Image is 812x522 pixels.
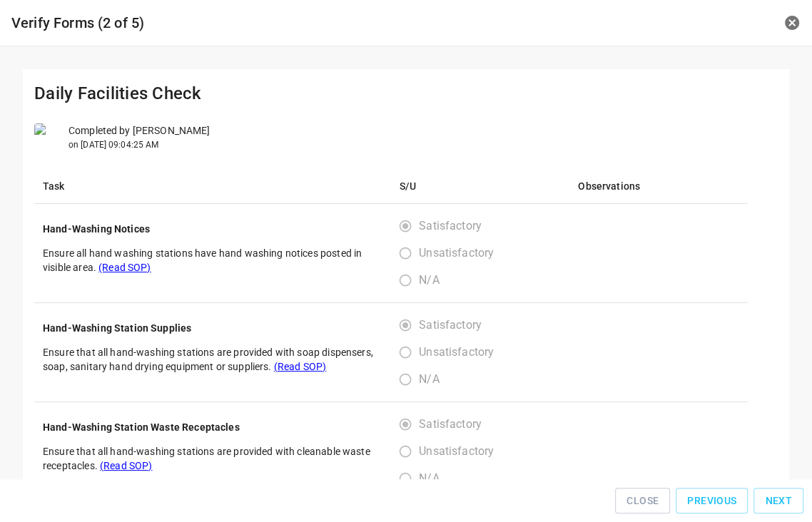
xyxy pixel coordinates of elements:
[419,245,494,262] span: Unsatisfactory
[68,138,210,151] p: on [DATE] 09:04:25 AM
[400,213,505,294] div: s/u
[400,411,505,492] div: s/u
[391,169,569,204] th: S/U
[419,217,482,235] span: Satisfactory
[34,169,391,204] th: Task
[569,169,748,204] th: Observations
[43,322,191,334] b: Hand-Washing Station Supplies
[419,272,439,289] span: N/A
[34,81,778,106] p: Daily Facilities Check
[400,312,505,393] div: s/u
[419,344,494,361] span: Unsatisfactory
[68,123,210,138] p: Completed by [PERSON_NAME]
[676,488,748,514] button: Previous
[753,488,803,514] button: Next
[419,371,439,388] span: N/A
[765,492,792,510] span: Next
[419,416,482,433] span: Satisfactory
[34,123,63,152] img: Avatar
[43,421,240,433] b: Hand-Washing Station Waste Receptacles
[43,246,382,275] p: Ensure all hand washing stations have hand washing notices posted in visible area.
[419,443,494,460] span: Unsatisfactory
[274,361,327,372] span: (Read SOP)
[11,11,537,34] h6: Verify Forms (2 of 5)
[43,223,150,235] b: Hand-Washing Notices
[100,460,153,471] span: (Read SOP)
[783,14,801,31] button: close
[419,317,482,334] span: Satisfactory
[419,470,439,487] span: N/A
[98,262,151,273] span: (Read SOP)
[43,444,382,473] p: Ensure that all hand-washing stations are provided with cleanable waste receptacles.
[615,488,670,514] button: Close
[687,492,736,510] span: Previous
[43,345,382,374] p: Ensure that all hand-washing stations are provided with soap dispensers, soap, sanitary hand dryi...
[626,492,659,510] span: Close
